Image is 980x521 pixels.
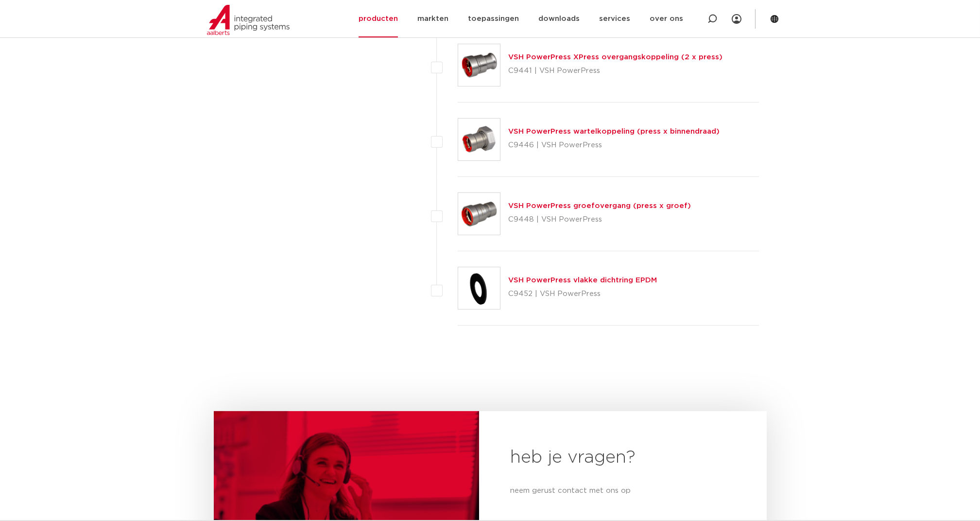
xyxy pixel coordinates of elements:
p: C9446 | VSH PowerPress [508,138,720,153]
h2: heb je vragen? [510,446,736,469]
a: VSH PowerPress wartelkoppeling (press x binnendraad) [508,128,720,135]
a: VSH PowerPress groefovergang (press x groef) [508,202,691,209]
img: Thumbnail for VSH PowerPress vlakke dichtring EPDM [458,267,500,309]
p: C9448 | VSH PowerPress [508,212,691,227]
a: VSH PowerPress XPress overgangskoppeling (2 x press) [508,53,722,61]
img: Thumbnail for VSH PowerPress groefovergang (press x groef) [458,193,500,235]
img: Thumbnail for VSH PowerPress wartelkoppeling (press x binnendraad) [458,119,500,160]
p: neem gerust contact met ons op [510,485,736,497]
a: VSH PowerPress vlakke dichtring EPDM [508,277,657,284]
p: C9452 | VSH PowerPress [508,286,657,302]
img: Thumbnail for VSH PowerPress XPress overgangskoppeling (2 x press) [458,44,500,86]
p: C9441 | VSH PowerPress [508,63,722,79]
